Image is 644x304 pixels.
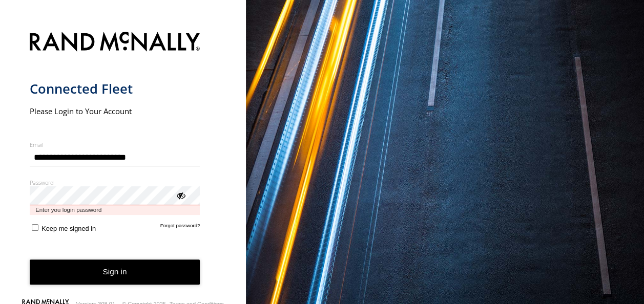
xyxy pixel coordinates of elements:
button: Sign in [30,259,200,285]
h1: Connected Fleet [30,80,200,97]
span: Enter you login password [30,205,200,215]
label: Password [30,179,200,186]
div: ViewPassword [175,190,185,200]
label: Email [30,141,200,148]
a: Forgot password? [160,223,200,232]
span: Keep me signed in [41,225,96,232]
form: main [30,26,217,301]
img: Rand McNally [30,30,200,56]
h2: Please Login to Your Account [30,106,200,116]
input: Keep me signed in [32,224,38,231]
